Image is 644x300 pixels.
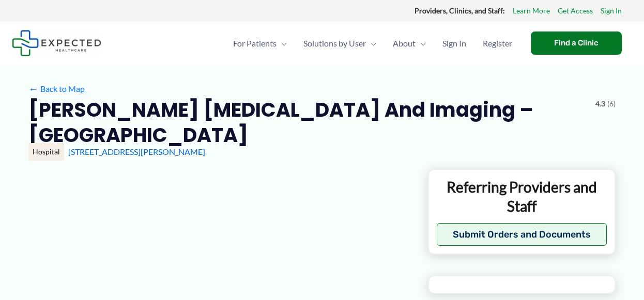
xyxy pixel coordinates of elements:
[28,84,38,93] span: ←
[68,147,205,156] a: [STREET_ADDRESS][PERSON_NAME]
[483,25,512,61] span: Register
[28,143,64,161] div: Hospital
[12,30,101,56] img: Expected Healthcare Logo - side, dark font, small
[225,25,520,61] nav: Primary Site Navigation
[415,6,505,15] strong: Providers, Clinics, and Staff:
[601,4,622,18] a: Sign In
[225,25,295,61] a: For PatientsMenu Toggle
[277,25,287,61] span: Menu Toggle
[474,25,520,61] a: Register
[437,178,607,215] p: Referring Providers and Staff
[233,25,277,61] span: For Patients
[303,25,366,61] span: Solutions by User
[28,97,587,148] h2: [PERSON_NAME] [MEDICAL_DATA] and Imaging – [GEOGRAPHIC_DATA]
[558,4,593,18] a: Get Access
[434,25,474,61] a: Sign In
[531,31,622,55] a: Find a Clinic
[28,81,85,97] a: ←Back to Map
[393,25,416,61] span: About
[442,25,466,61] span: Sign In
[366,25,376,61] span: Menu Toggle
[385,25,434,61] a: AboutMenu Toggle
[513,4,550,18] a: Learn More
[295,25,385,61] a: Solutions by UserMenu Toggle
[416,25,426,61] span: Menu Toggle
[595,97,605,110] span: 4.3
[607,97,616,110] span: (6)
[437,223,607,246] button: Submit Orders and Documents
